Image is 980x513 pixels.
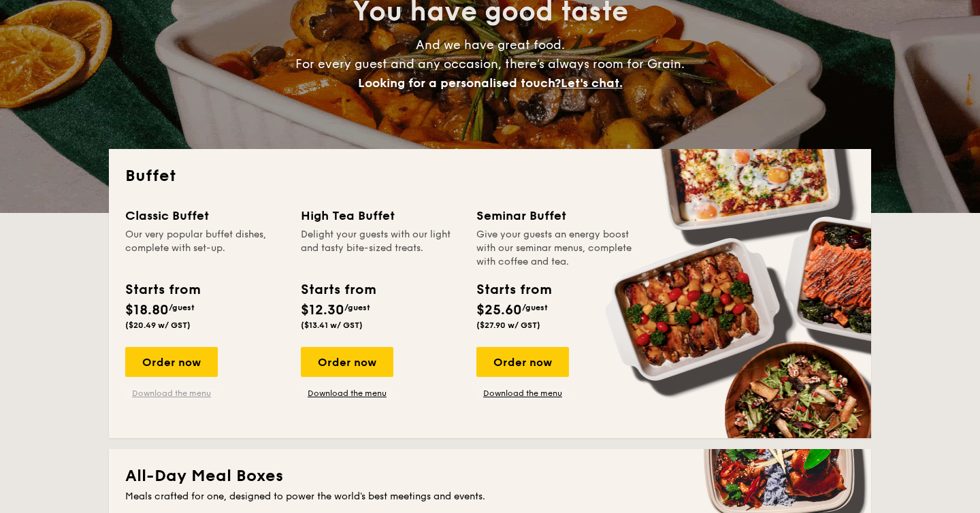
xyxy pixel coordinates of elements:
div: Our very popular buffet dishes, complete with set-up. [125,228,284,269]
a: Download the menu [301,388,393,399]
div: Seminar Buffet [476,206,636,225]
span: ($27.90 w/ GST) [476,320,540,330]
div: Starts from [476,280,551,300]
div: Starts from [125,280,199,300]
div: Meals crafted for one, designed to power the world's best meetings and events. [125,490,855,503]
span: /guest [522,303,548,312]
h2: Buffet [125,165,855,187]
div: Starts from [301,280,375,300]
span: $12.30 [301,302,344,318]
span: $18.80 [125,302,169,318]
div: Order now [476,347,569,377]
span: ($13.41 w/ GST) [301,320,363,330]
a: Download the menu [125,388,218,399]
span: Let's chat. [561,76,623,90]
h2: All-Day Meal Boxes [125,465,855,487]
div: Order now [301,347,393,377]
span: /guest [169,303,195,312]
span: /guest [344,303,370,312]
div: High Tea Buffet [301,206,460,225]
div: Give your guests an energy boost with our seminar menus, complete with coffee and tea. [476,228,636,269]
a: Download the menu [476,388,569,399]
span: $25.60 [476,302,522,318]
div: Classic Buffet [125,206,284,225]
span: And we have great food. For every guest and any occasion, there’s always room for Grain. [295,37,685,90]
span: Looking for a personalised touch? [358,76,561,90]
div: Order now [125,347,218,377]
span: ($20.49 w/ GST) [125,320,191,330]
div: Delight your guests with our light and tasty bite-sized treats. [301,228,460,269]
